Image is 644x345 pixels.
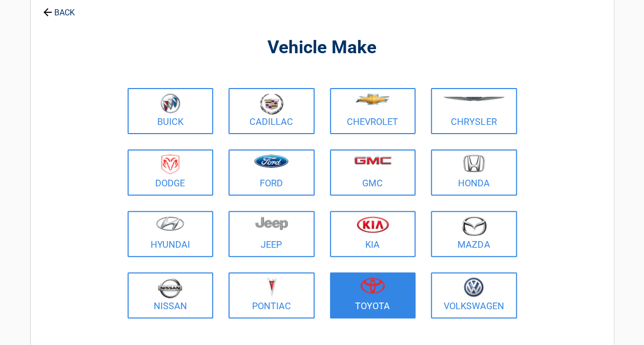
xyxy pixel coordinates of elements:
[266,277,277,297] img: pontiac
[254,155,288,168] img: ford
[431,211,517,257] a: Mazda
[128,149,214,196] a: Dodge
[228,272,315,318] a: Pontiac
[431,88,517,134] a: Chrysler
[431,149,517,196] a: Honda
[160,93,180,114] img: buick
[128,88,214,134] a: Buick
[356,94,390,105] img: chevrolet
[228,88,315,134] a: Cadillac
[330,149,416,196] a: GMC
[158,277,182,298] img: nissan
[464,277,484,297] img: volkswagen
[463,155,485,172] img: honda
[161,155,179,175] img: dodge
[431,272,517,318] a: Volkswagen
[360,277,385,294] img: toyota
[443,97,505,101] img: chrysler
[461,216,487,236] img: mazda
[255,216,288,230] img: jeep
[128,272,214,318] a: Nissan
[330,88,416,134] a: Chevrolet
[357,216,389,233] img: kia
[128,211,214,257] a: Hyundai
[125,36,520,60] h2: Vehicle Make
[228,211,315,257] a: Jeep
[260,93,283,115] img: cadillac
[228,149,315,196] a: Ford
[354,156,391,165] img: gmc
[330,211,416,257] a: Kia
[330,272,416,318] a: Toyota
[156,216,184,231] img: hyundai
